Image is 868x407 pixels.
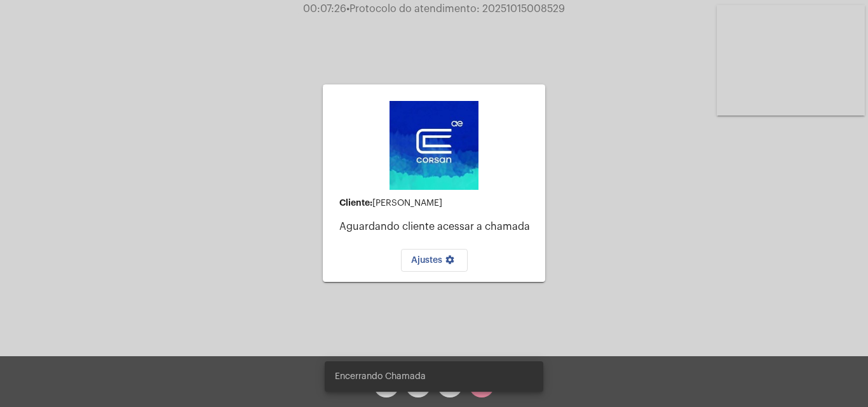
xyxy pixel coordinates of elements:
[303,4,346,14] span: 00:07:26
[339,198,372,207] strong: Cliente:
[335,370,426,383] span: Encerrando Chamada
[411,256,458,265] span: Ajustes
[401,249,468,272] button: Ajustes
[442,255,458,270] mat-icon: settings
[346,4,565,14] span: Protocolo do atendimento: 20251015008529
[339,198,535,208] div: [PERSON_NAME]
[339,221,535,232] p: Aguardando cliente acessar a chamada
[390,101,478,190] img: d4669ae0-8c07-2337-4f67-34b0df7f5ae4.jpeg
[346,4,349,14] span: •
